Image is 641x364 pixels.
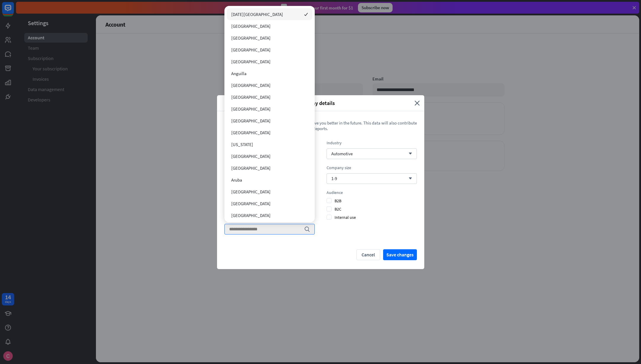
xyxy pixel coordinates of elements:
span: Automotive [331,151,353,156]
span: [GEOGRAPHIC_DATA] [231,94,271,100]
span: [GEOGRAPHIC_DATA] [231,47,271,53]
span: [GEOGRAPHIC_DATA] [231,153,271,159]
span: [GEOGRAPHIC_DATA] [231,106,271,112]
button: Open LiveChat chat widget [5,2,23,20]
span: [GEOGRAPHIC_DATA] [231,165,271,171]
span: [GEOGRAPHIC_DATA] [231,59,271,64]
span: [GEOGRAPHIC_DATA] [231,189,271,195]
i: checked [304,12,308,16]
span: [GEOGRAPHIC_DATA] [231,213,271,218]
span: [GEOGRAPHIC_DATA] [231,35,271,41]
i: search [304,226,310,232]
div: Company size [327,165,417,170]
span: [GEOGRAPHIC_DATA] [231,201,271,206]
span: [GEOGRAPHIC_DATA] [231,118,271,124]
span: Anguilla [231,71,247,76]
div: Audience [327,190,417,195]
span: Company details [221,100,410,106]
div: Industry [327,140,417,145]
button: Save changes [383,249,417,260]
span: B2C [327,206,341,212]
span: B2B [327,198,341,203]
button: Cancel [356,249,380,260]
i: arrow_down [406,152,412,156]
span: [GEOGRAPHIC_DATA] [231,82,271,88]
span: Please fill out your company details to help us serve you better in the future. This data will al... [224,120,417,131]
span: [GEOGRAPHIC_DATA] [231,23,271,29]
span: [DATE][GEOGRAPHIC_DATA] [231,12,283,17]
span: Internal use [327,215,356,220]
span: [US_STATE] [231,142,253,147]
span: 1-9 [331,176,337,181]
span: Aruba [231,177,242,183]
i: close [415,100,420,106]
span: [GEOGRAPHIC_DATA] [231,130,271,135]
i: arrow_down [406,177,412,180]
